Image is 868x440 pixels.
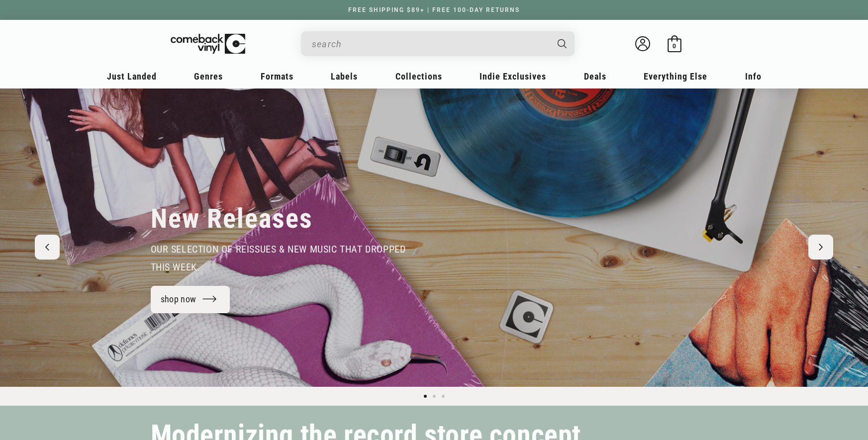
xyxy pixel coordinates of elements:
[301,31,575,56] div: Search
[338,6,530,13] a: FREE SHIPPING $89+ | FREE 100-DAY RETURNS
[261,71,293,82] span: Formats
[439,392,448,401] button: Load slide 3 of 3
[549,31,576,56] button: Search
[584,71,606,82] span: Deals
[673,42,676,50] span: 0
[151,243,406,273] span: our selection of reissues & new music that dropped this week.
[421,392,430,401] button: Load slide 1 of 3
[151,202,313,235] h2: New Releases
[312,34,548,54] input: search
[430,392,439,401] button: Load slide 2 of 3
[745,71,762,82] span: Info
[480,71,546,82] span: Indie Exclusives
[194,71,223,82] span: Genres
[35,235,60,260] button: Previous slide
[331,71,358,82] span: Labels
[151,286,230,313] a: shop now
[644,71,707,82] span: Everything Else
[808,235,833,260] button: Next slide
[107,71,157,82] span: Just Landed
[395,71,442,82] span: Collections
